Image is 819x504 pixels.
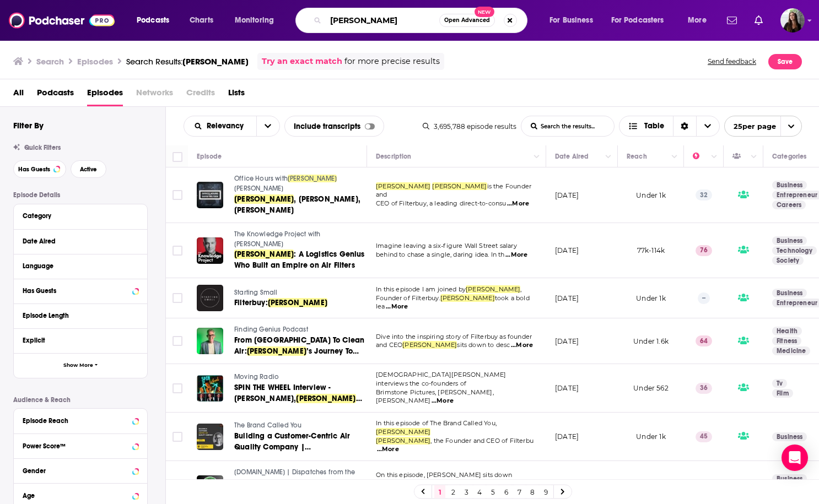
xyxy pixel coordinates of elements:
button: open menu [604,12,680,29]
span: CEO of Filterbuy, a leading direct-to-consu [376,199,506,207]
span: Active [80,166,97,172]
a: Film [772,389,793,398]
p: [DATE] [555,294,579,303]
span: Charts [190,13,213,28]
span: Logged in as bnmartinn [780,8,805,32]
a: Technology [772,246,817,255]
a: Business [772,236,807,245]
a: [PERSON_NAME]: A Logistics Genius Who Built an Empire on Air Filters [234,249,365,271]
span: Quick Filters [24,144,61,151]
div: Has Guests [23,287,129,295]
span: [PERSON_NAME] [296,394,355,403]
span: Moving Radio [234,373,279,381]
span: Brimstone Pictures, [PERSON_NAME], [PERSON_NAME] [376,388,494,405]
span: [PERSON_NAME] [402,341,457,349]
a: Starting Small [234,288,365,298]
span: Finding Genius Podcast [234,326,308,333]
h2: Choose List sort [184,116,280,137]
div: Episode [197,150,222,163]
a: 9 [540,485,551,498]
p: [DATE] [555,432,579,441]
button: Explicit [23,333,138,347]
span: Has Guests [18,166,50,172]
a: 4 [474,485,485,498]
a: Search Results:[PERSON_NAME] [126,56,249,67]
div: Reach [627,150,647,163]
span: [PERSON_NAME] [288,175,337,182]
span: Credits [186,84,215,106]
p: Episode Details [13,191,148,199]
span: Starting Small [234,289,277,296]
a: Fitness [772,337,801,345]
img: Podchaser - Follow, Share and Rate Podcasts [9,10,115,31]
a: Moving Radio [234,372,365,382]
span: Podcasts [137,13,169,28]
span: Toggle select row [173,190,182,200]
span: Toggle select row [173,246,182,256]
span: ...More [505,251,527,259]
span: Toggle select row [173,383,182,393]
span: [PERSON_NAME] [182,56,249,67]
span: , [520,285,521,293]
p: [DATE] [555,246,579,255]
span: Toggle select row [173,336,182,346]
span: ...More [507,199,529,208]
a: From [GEOGRAPHIC_DATA] To Clean Air:[PERSON_NAME]’s Journey To Building Filterbuy [234,335,365,357]
a: Show notifications dropdown [723,11,741,30]
span: For Business [549,13,593,28]
p: 64 [696,335,712,346]
span: [PERSON_NAME] [234,194,294,204]
button: Gender [23,463,138,477]
a: Filterbuy:[PERSON_NAME] [234,297,365,308]
div: Age [23,492,129,500]
a: Podcasts [37,84,74,106]
div: Power Score [693,150,708,163]
a: 3 [461,485,472,498]
span: Toggle select row [173,432,182,442]
a: SPIN THE WHEEL Interview - [PERSON_NAME],[PERSON_NAME]& [PERSON_NAME] [234,382,365,404]
span: , [PERSON_NAME], [PERSON_NAME] [234,194,360,215]
a: Charts [182,12,220,29]
span: New [475,7,494,17]
span: : A Logistics Genius Who Built an Empire on Air Filters [234,250,365,270]
span: Under 1k [636,191,665,199]
p: [DATE] [555,191,579,200]
div: Date Aired [23,237,131,245]
button: Episode Length [23,308,138,322]
span: 77k-114k [637,246,665,254]
a: Health [772,327,802,335]
a: The Brand Called You [234,421,365,431]
h3: Search [36,56,64,67]
a: Society [772,256,804,265]
span: Show More [63,362,93,368]
button: Has Guests [23,284,138,297]
span: [PERSON_NAME] [234,185,283,192]
div: Gender [23,467,129,475]
button: Power Score™ [23,438,138,452]
span: The Knowledge Project with [PERSON_NAME] [234,230,320,248]
div: Language [23,262,131,270]
a: 5 [487,485,498,498]
div: Episode Length [23,312,131,319]
div: Explicit [23,337,131,344]
span: ...More [377,445,399,454]
p: 76 [696,245,712,256]
button: Date Aired [23,234,138,248]
div: Power Score™ [23,442,129,450]
button: Choose View [619,116,720,137]
button: Episode Reach [23,413,138,427]
a: Show notifications dropdown [750,11,767,30]
button: open menu [227,12,288,29]
a: Business [772,474,807,483]
span: is the Founder and [376,182,531,199]
span: Under 1.6k [633,337,669,345]
a: 8 [527,485,538,498]
a: [DOMAIN_NAME] | Dispatches from the frontiers of leadership [234,468,365,487]
a: Tv [772,379,787,388]
a: All [13,84,24,106]
a: 2 [448,485,459,498]
a: Business [772,181,807,189]
h2: Filter By [13,120,44,131]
